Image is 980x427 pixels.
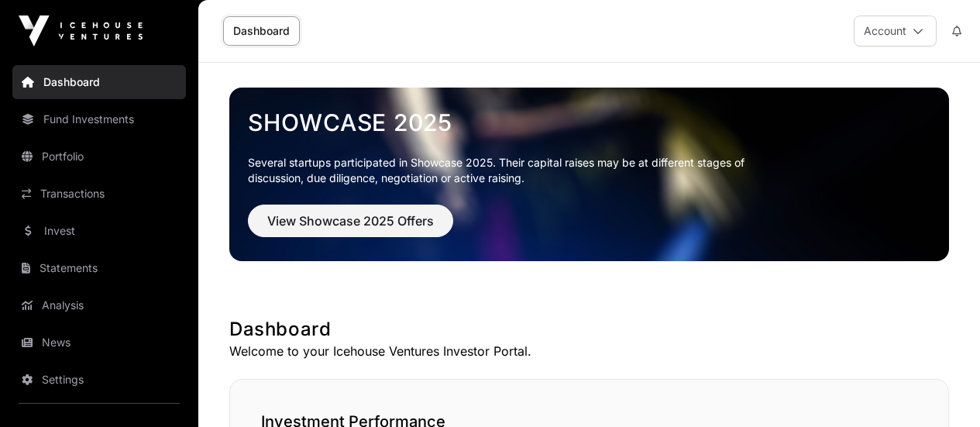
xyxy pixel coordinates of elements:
[223,16,300,46] a: Dashboard
[229,342,949,360] p: Welcome to your Icehouse Ventures Investor Portal.
[854,15,937,46] button: Account
[12,251,186,285] a: Statements
[12,363,186,397] a: Settings
[248,108,930,136] a: Showcase 2025
[12,214,186,248] a: Invest
[248,205,453,237] button: View Showcase 2025 Offers
[12,139,186,174] a: Portfolio
[12,325,186,360] a: News
[248,155,769,186] p: Several startups participated in Showcase 2025. Their capital raises may be at different stages o...
[267,212,434,230] span: View Showcase 2025 Offers
[229,88,949,261] img: Showcase 2025
[229,317,949,342] h1: Dashboard
[12,288,186,322] a: Analysis
[12,65,186,99] a: Dashboard
[248,220,453,236] a: View Showcase 2025 Offers
[12,102,186,136] a: Fund Investments
[12,177,186,211] a: Transactions
[19,15,143,46] img: Icehouse Ventures Logo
